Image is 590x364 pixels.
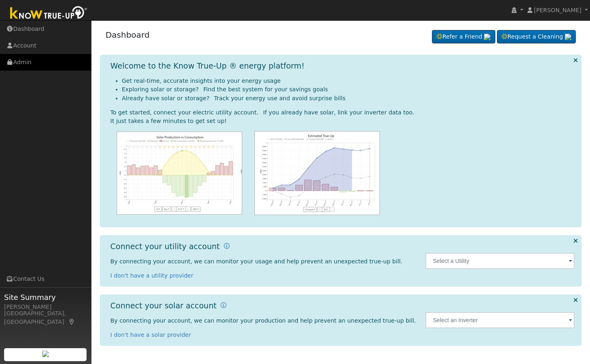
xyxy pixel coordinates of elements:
input: Select a Utility [425,253,575,269]
span: By connecting your account, we can monitor your production and help prevent an unexpected true-up... [111,317,416,324]
a: I don't have a utility provider [111,272,193,279]
span: Site Summary [4,292,87,303]
li: Already have solar or storage? Track your energy use and avoid surprise bills [122,94,575,103]
a: Map [68,319,76,325]
img: retrieve [484,34,490,40]
div: [GEOGRAPHIC_DATA], [GEOGRAPHIC_DATA] [4,309,87,326]
h1: Connect your solar account [111,301,217,310]
div: It just takes a few minutes to get set up! [111,117,575,125]
input: Select an Inverter [425,312,575,328]
img: retrieve [42,351,49,357]
a: Request a Cleaning [497,30,576,44]
li: Exploring solar or storage? Find the best system for your savings goals [122,85,575,94]
li: Get real-time, accurate insights into your energy usage [122,77,575,85]
img: retrieve [565,34,571,40]
a: Refer a Friend [432,30,495,44]
span: [PERSON_NAME] [534,7,581,13]
a: I don't have a solar provider [111,332,191,338]
h1: Connect your utility account [111,242,220,251]
img: Know True-Up [6,4,91,23]
span: By connecting your account, we can monitor your usage and help prevent an unexpected true-up bill. [111,258,403,265]
div: To get started, connect your electric utility account. If you already have solar, link your inver... [111,108,575,117]
div: [PERSON_NAME] [4,303,87,311]
a: Dashboard [106,30,150,40]
h1: Welcome to the Know True-Up ® energy platform! [111,61,305,71]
